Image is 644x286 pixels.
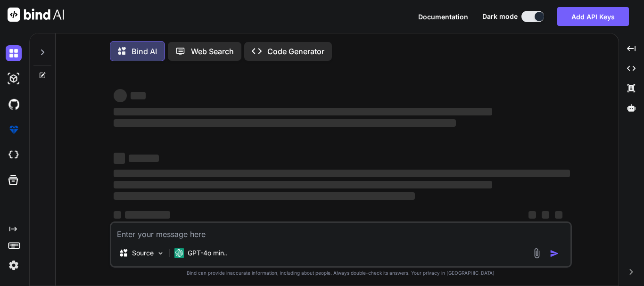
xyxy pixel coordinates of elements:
[174,248,184,258] img: GPT-4o mini
[114,181,492,188] span: ‌
[114,89,127,102] span: ‌
[131,92,146,99] span: ‌
[418,13,468,21] span: Documentation
[6,257,22,273] img: settings
[6,122,22,138] img: premium
[6,96,22,112] img: githubDark
[531,248,542,259] img: attachment
[188,248,228,258] p: GPT-4o min..
[6,71,22,87] img: darkAi-studio
[114,119,456,127] span: ‌
[125,211,170,219] span: ‌
[8,8,64,22] img: Bind AI
[550,249,559,258] img: icon
[482,12,518,21] span: Dark mode
[542,211,549,219] span: ‌
[114,108,492,115] span: ‌
[6,45,22,61] img: darkChat
[557,7,629,26] button: Add API Keys
[114,153,125,164] span: ‌
[132,46,157,57] p: Bind AI
[528,211,536,219] span: ‌
[114,192,415,200] span: ‌
[267,46,324,57] p: Code Generator
[191,46,234,57] p: Web Search
[555,211,562,219] span: ‌
[114,211,121,219] span: ‌
[110,270,572,277] p: Bind can provide inaccurate information, including about people. Always double-check its answers....
[6,147,22,163] img: cloudideIcon
[132,248,154,258] p: Source
[129,155,159,162] span: ‌
[114,170,570,177] span: ‌
[418,12,468,22] button: Documentation
[157,249,165,257] img: Pick Models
